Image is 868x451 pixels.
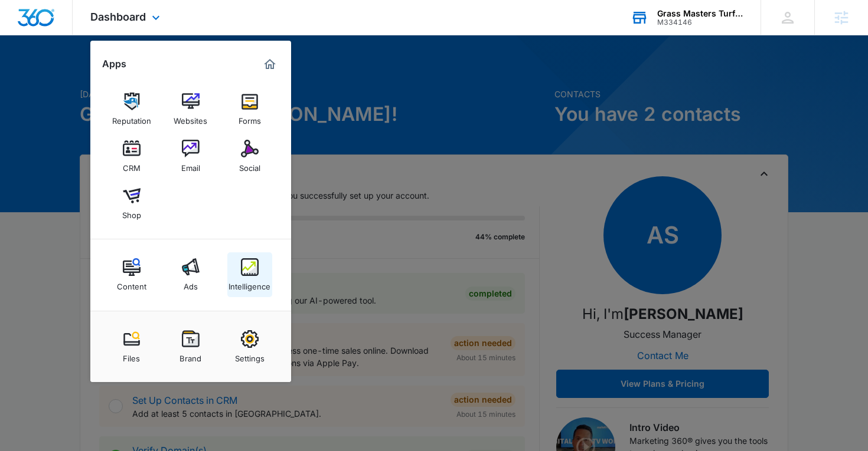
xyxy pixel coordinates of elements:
a: Social [227,134,272,179]
div: Settings [235,348,265,363]
div: Files [123,348,140,363]
div: Intelligence [229,276,270,291]
a: CRM [109,134,154,179]
a: Marketing 360® Dashboard [260,55,279,74]
a: Ads [168,252,213,297]
div: Content [117,276,146,291]
a: Intelligence [227,252,272,297]
a: Shop [109,181,154,226]
div: CRM [123,157,141,173]
a: Content [109,252,154,297]
div: Social [239,157,260,173]
a: Email [168,134,213,179]
div: Ads [184,276,198,291]
a: Websites [168,87,213,131]
a: Forms [227,87,272,131]
div: account id [657,18,743,27]
h2: Apps [102,58,126,70]
span: Dashboard [90,11,146,23]
div: Shop [122,205,141,220]
a: Brand [168,324,213,369]
div: Forms [239,110,261,126]
div: account name [657,9,743,18]
div: Brand [180,348,201,363]
a: Reputation [109,87,154,131]
a: Files [109,324,154,369]
div: Reputation [112,110,151,126]
div: Websites [174,110,207,126]
div: Email [181,157,200,173]
a: Settings [227,324,272,369]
